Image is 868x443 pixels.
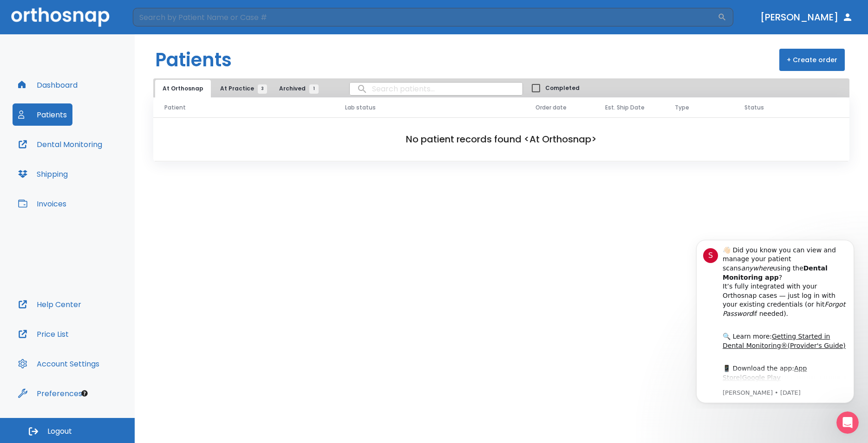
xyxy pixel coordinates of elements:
h2: No patient records found <At Orthosnap> [168,132,835,146]
button: Preferences [13,382,88,404]
button: Help Center [13,293,87,315]
span: 1 [309,84,319,94]
button: At Orthosnap [155,80,211,97]
span: Patient [164,103,186,112]
button: + Create order [779,49,845,71]
iframe: Intercom notifications message [682,231,868,409]
button: Dashboard [13,74,83,96]
span: Completed [545,84,580,92]
div: 📱 Download the app: | ​ Let us know if you need help getting started! [40,133,165,178]
button: Price List [13,323,74,345]
img: Orthosnap [11,7,110,26]
button: [PERSON_NAME] [757,9,857,26]
button: Patients [13,103,72,126]
button: Dental Monitoring [13,133,108,155]
p: Message from Stephany, sent 6d ago [40,157,165,166]
button: Invoices [13,193,72,215]
span: At Practice [220,84,262,93]
span: Status [744,103,764,112]
span: Order date [535,103,567,112]
input: search [350,80,522,98]
a: Google Play [60,142,98,150]
span: Est. Ship Date [605,103,645,112]
button: Shipping [13,163,73,185]
div: Tooltip anchor [80,389,89,398]
span: Logout [47,426,72,437]
span: 3 [258,84,267,94]
input: Search by Patient Name or Case # [133,8,718,26]
span: Lab status [345,103,376,112]
button: Account Settings [13,353,105,375]
span: Type [675,103,689,112]
h1: Patients [155,46,232,74]
div: tabs [155,80,323,97]
span: Archived [279,84,314,93]
iframe: Intercom live chat [836,411,859,434]
a: App Store [40,133,124,150]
